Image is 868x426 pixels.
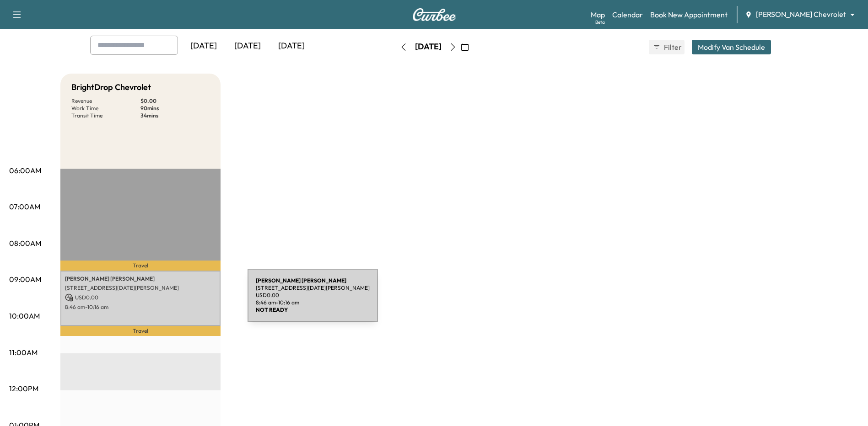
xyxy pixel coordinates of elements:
[595,19,605,26] div: Beta
[71,105,140,112] p: Work Time
[71,81,151,94] h5: BrightDrop Chevrolet
[140,97,210,105] p: $ 0.00
[692,40,771,54] button: Modify Van Schedule
[71,112,140,119] p: Transit Time
[270,36,313,57] div: [DATE]
[226,36,270,57] div: [DATE]
[9,274,41,285] p: 09:00AM
[65,304,216,311] p: 8:46 am - 10:16 am
[756,9,846,20] span: [PERSON_NAME] Chevrolet
[591,9,605,20] a: MapBeta
[65,275,216,282] p: [PERSON_NAME] [PERSON_NAME]
[9,165,41,176] p: 06:00AM
[65,284,216,292] p: [STREET_ADDRESS][DATE][PERSON_NAME]
[9,383,38,394] p: 12:00PM
[9,310,40,321] p: 10:00AM
[60,326,221,336] p: Travel
[65,293,216,302] p: USD 0.00
[60,261,221,271] p: Travel
[140,105,210,112] p: 90 mins
[9,238,41,249] p: 08:00AM
[9,347,38,358] p: 11:00AM
[140,112,210,119] p: 34 mins
[649,40,685,54] button: Filter
[415,41,442,53] div: [DATE]
[664,42,680,53] span: Filter
[412,8,456,21] img: Curbee Logo
[182,36,226,57] div: [DATE]
[612,9,643,20] a: Calendar
[9,201,40,212] p: 07:00AM
[71,97,140,105] p: Revenue
[650,9,728,20] a: Book New Appointment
